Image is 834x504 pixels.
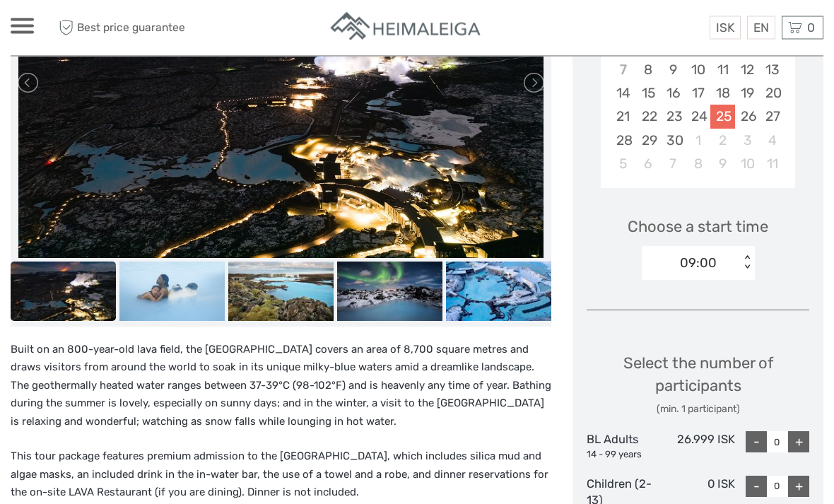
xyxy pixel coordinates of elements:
[11,262,116,322] img: 3fdcfacfaab3474fa6724097339b4005_slider_thumbnail.jpeg
[710,59,735,82] div: Choose Thursday, September 11th, 2025
[686,59,710,82] div: Choose Wednesday, September 10th, 2025
[587,449,661,462] div: 14 - 99 years
[788,432,809,453] div: +
[636,153,661,176] div: Choose Monday, October 6th, 2025
[760,129,785,153] div: Choose Saturday, October 4th, 2025
[163,22,180,39] button: Open LiveChat chat widget
[587,432,661,462] div: BL Adults
[611,59,635,82] div: Not available Sunday, September 7th, 2025
[788,476,809,498] div: +
[661,82,686,105] div: Choose Tuesday, September 16th, 2025
[11,448,551,503] p: This tour package features premium admission to the [GEOGRAPHIC_DATA], which includes silica mud ...
[735,153,760,176] div: Choose Friday, October 10th, 2025
[611,129,635,153] div: Choose Sunday, September 28th, 2025
[686,153,710,176] div: Choose Wednesday, October 8th, 2025
[628,216,768,238] span: Choose a start time
[686,129,710,153] div: Choose Wednesday, October 1st, 2025
[805,20,817,35] span: 0
[446,262,551,322] img: c15660a5876c47eb9d6374b18ac328fa_slider_thumbnail.jpg
[741,256,753,271] div: < >
[680,254,717,273] div: 09:00
[329,11,484,45] img: Apartments in Reykjavik
[735,129,760,153] div: Choose Friday, October 3rd, 2025
[746,476,767,498] div: -
[716,20,734,35] span: ISK
[661,432,735,462] div: 26.999 ISK
[746,432,767,453] div: -
[710,153,735,176] div: Choose Thursday, October 9th, 2025
[760,82,785,105] div: Choose Saturday, September 20th, 2025
[636,59,661,82] div: Choose Monday, September 8th, 2025
[337,262,442,322] img: 5f38e885a22e461b968a72bfd2123a78_slider_thumbnail.jpg
[611,105,635,129] div: Choose Sunday, September 21st, 2025
[228,262,334,322] img: 9955167b0605440eade0ae05d143817a_slider_thumbnail.jpg
[587,403,809,417] div: (min. 1 participant)
[747,16,775,40] div: EN
[587,353,809,417] div: Select the number of participants
[661,105,686,129] div: Choose Tuesday, September 23rd, 2025
[55,16,214,40] span: Best price guarantee
[661,153,686,176] div: Choose Tuesday, October 7th, 2025
[611,153,635,176] div: Choose Sunday, October 5th, 2025
[760,59,785,82] div: Choose Saturday, September 13th, 2025
[686,82,710,105] div: Choose Wednesday, September 17th, 2025
[735,59,760,82] div: Choose Friday, September 12th, 2025
[661,129,686,153] div: Choose Tuesday, September 30th, 2025
[636,82,661,105] div: Choose Monday, September 15th, 2025
[611,82,635,105] div: Choose Sunday, September 14th, 2025
[605,35,790,176] div: month 2025-09
[760,105,785,129] div: Choose Saturday, September 27th, 2025
[710,129,735,153] div: Choose Thursday, October 2nd, 2025
[735,105,760,129] div: Choose Friday, September 26th, 2025
[686,105,710,129] div: Choose Wednesday, September 24th, 2025
[11,341,551,432] p: Built on an 800-year-old lava field, the [GEOGRAPHIC_DATA] covers an area of 8,700 square metres ...
[710,82,735,105] div: Choose Thursday, September 18th, 2025
[119,262,225,322] img: 88a77179a68044509da89dafb431895a_slider_thumbnail.jpeg
[636,105,661,129] div: Choose Monday, September 22nd, 2025
[636,129,661,153] div: Choose Monday, September 29th, 2025
[710,105,735,129] div: Choose Thursday, September 25th, 2025
[735,82,760,105] div: Choose Friday, September 19th, 2025
[760,153,785,176] div: Choose Saturday, October 11th, 2025
[20,25,160,36] p: We're away right now. Please check back later!
[661,59,686,82] div: Choose Tuesday, September 9th, 2025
